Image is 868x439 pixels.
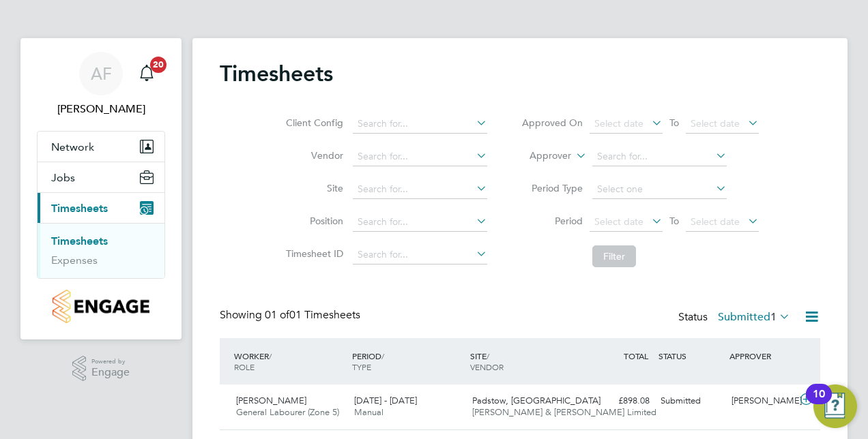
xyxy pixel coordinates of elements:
span: Select date [594,117,643,130]
span: 01 of [265,308,289,322]
div: PERIOD [349,344,467,379]
input: Search for... [353,245,487,264]
input: Select one [592,180,727,199]
input: Search for... [353,213,487,232]
span: AF [91,65,112,82]
div: Status [678,308,793,327]
div: APPROVER [726,344,797,368]
input: Search for... [353,180,487,199]
img: countryside-properties-logo-retina.png [53,290,149,323]
button: Jobs [38,162,164,192]
span: / [487,350,489,361]
span: [PERSON_NAME] & [PERSON_NAME] Limited [472,406,656,418]
span: Engage [91,367,130,378]
div: SITE [467,344,585,379]
label: Approved On [521,117,583,129]
a: Timesheets [51,234,108,247]
div: Submitted [655,390,726,412]
label: Timesheet ID [282,247,343,260]
label: Period [521,215,583,227]
span: VENDOR [470,361,504,372]
a: 20 [133,52,160,95]
h2: Timesheets [220,60,333,87]
span: TOTAL [624,350,648,361]
label: Approver [510,149,571,163]
span: Padstow, [GEOGRAPHIC_DATA] [472,395,601,406]
span: ROLE [234,361,255,372]
input: Search for... [592,147,727,166]
div: £898.08 [584,390,655,412]
span: Select date [594,215,643,228]
span: Powered by [91,356,130,367]
span: 20 [150,57,167,73]
div: Timesheets [38,223,164,278]
span: TYPE [352,361,371,372]
span: [DATE] - [DATE] [354,395,417,406]
label: Client Config [282,117,343,129]
div: 10 [813,394,825,412]
span: Network [51,140,94,153]
span: Select date [691,117,740,130]
div: STATUS [655,344,726,368]
button: Open Resource Center, 10 new notifications [813,384,857,428]
div: WORKER [231,344,349,379]
span: 01 Timesheets [265,308,360,322]
label: Site [282,182,343,194]
button: Filter [592,245,636,267]
label: Submitted [718,310,790,324]
a: Go to home page [37,290,165,323]
span: Timesheets [51,202,108,215]
label: Period Type [521,182,583,194]
input: Search for... [353,147,487,166]
span: / [269,350,272,361]
div: Showing [220,308,363,322]
button: Network [38,132,164,162]
a: AF[PERSON_NAME] [37,52,165,117]
span: / [381,350,384,361]
span: Jobs [51,171,75,184]
span: To [665,114,683,132]
nav: Main navigation [20,38,182,339]
span: Manual [354,406,384,418]
span: Alan Fox [37,101,165,117]
span: Select date [691,215,740,228]
button: Timesheets [38,193,164,223]
span: To [665,212,683,230]
a: Powered byEngage [72,356,130,382]
span: General Labourer (Zone 5) [236,406,339,418]
a: Expenses [51,254,98,267]
span: 1 [770,310,777,324]
label: Vendor [282,149,343,162]
label: Position [282,215,343,227]
div: [PERSON_NAME] [726,390,797,412]
span: [PERSON_NAME] [236,395,306,406]
input: Search for... [353,115,487,134]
